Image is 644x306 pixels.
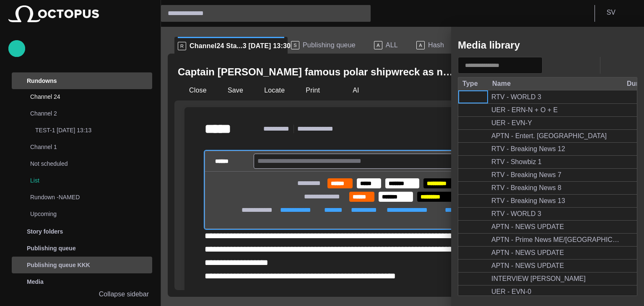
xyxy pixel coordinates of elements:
div: UER - EVN-Y [491,118,532,128]
div: RTV - WORLD 3 [491,93,541,102]
div: RTV - Breaking News 7 [491,170,561,180]
div: APTN - NEWS UPDATE [491,261,564,270]
div: Name [492,80,511,88]
div: UER - EVN-0 [491,287,531,296]
div: APTN - NEWS UPDATE [491,248,564,257]
div: RTV - Showbiz 1 [491,157,542,167]
div: RTV - Breaking News 8 [491,183,561,193]
div: RTV - WORLD 3 [491,209,541,219]
div: Type [462,80,478,88]
div: INTERVIEW NAIM KASSEM [491,274,586,283]
h2: Media library [458,39,520,51]
div: APTN - Entert. EUROPE [491,131,607,141]
div: Resize sidebar [448,167,461,190]
div: RTV - Breaking News 13 [491,196,565,206]
div: APTN - Prime News ME/EUROPE [491,235,619,244]
div: UER - ERN-N + O + E [491,105,558,115]
div: APTN - NEWS UPDATE [491,222,564,231]
div: RTV - Breaking News 12 [491,144,565,154]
